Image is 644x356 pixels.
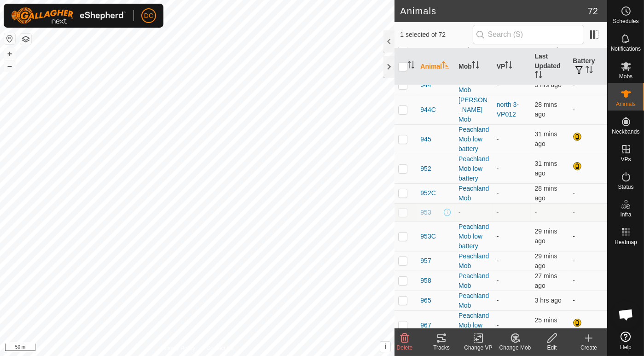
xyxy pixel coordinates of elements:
button: – [4,60,15,71]
p-sorticon: Activate to sort [535,72,542,80]
span: 944 [420,80,431,90]
div: Peachland Mob low battery [458,311,489,340]
div: Tracks [423,344,460,352]
div: Peachland Mob [458,291,489,310]
span: Infra [620,212,631,217]
span: Mobs [619,74,632,79]
td: - [569,95,607,124]
td: - [569,183,607,203]
span: 15 Oct 2025, 12:38 pm [535,160,557,177]
span: 967 [420,321,431,330]
div: Peachland Mob low battery [458,125,489,154]
th: Last Updated [531,48,569,85]
span: 953C [420,232,435,241]
app-display-virtual-paddock-transition: - [497,233,499,240]
span: 15 Oct 2025, 12:41 pm [535,101,557,118]
div: Change Mob [497,344,534,352]
app-display-virtual-paddock-transition: - [497,209,499,216]
div: Edit [534,344,570,352]
app-display-virtual-paddock-transition: - [497,297,499,304]
span: VPs [621,157,631,162]
div: Change VP [460,344,497,352]
span: 945 [420,134,431,144]
app-display-virtual-paddock-transition: - [497,135,499,143]
input: Search (S) [473,25,584,44]
app-display-virtual-paddock-transition: - [497,81,499,88]
span: 72 [588,4,598,18]
span: 15 Oct 2025, 9:12 am [535,81,562,88]
span: 952C [420,188,435,198]
h2: Animals [400,6,587,17]
button: Reset Map [4,33,15,44]
p-sorticon: Activate to sort [472,63,479,70]
a: Privacy Policy [161,344,196,352]
span: i [384,343,386,350]
img: Gallagher Logo [11,7,126,24]
th: Mob [455,48,493,85]
app-display-virtual-paddock-transition: - [497,189,499,197]
span: 15 Oct 2025, 12:38 pm [535,130,557,147]
span: Help [620,344,632,350]
span: 965 [420,296,431,305]
span: 15 Oct 2025, 12:39 pm [535,228,557,245]
a: Help [608,328,644,354]
a: north 3-VP012 [497,101,519,118]
p-sorticon: Activate to sort [442,63,449,70]
td: - [569,203,607,222]
td: - [569,75,607,95]
th: Battery [569,48,607,85]
span: 1 selected of 72 [400,30,472,40]
app-display-virtual-paddock-transition: - [497,277,499,284]
button: + [4,48,15,59]
span: Notifications [611,46,641,52]
div: Create [570,344,607,352]
span: 957 [420,256,431,266]
span: Neckbands [612,129,639,134]
span: Delete [397,344,413,351]
td: - [569,291,607,310]
span: 15 Oct 2025, 12:44 pm [535,316,557,333]
div: Peachland Mob [458,271,489,291]
div: Peachland Mob [458,251,489,271]
app-display-virtual-paddock-transition: - [497,165,499,172]
app-display-virtual-paddock-transition: - [497,321,499,329]
td: - [569,251,607,271]
button: Map Layers [20,34,31,45]
div: [PERSON_NAME] Mob [458,95,489,124]
span: Animals [616,101,636,107]
td: - [569,222,607,251]
div: Peachland Mob [458,184,489,203]
td: - [569,271,607,291]
span: 15 Oct 2025, 12:40 pm [535,252,557,269]
div: - [458,208,489,217]
span: Schedules [613,18,638,24]
th: Animal [417,48,455,85]
span: 15 Oct 2025, 12:41 pm [535,272,557,289]
div: Peachland Mob [458,76,489,95]
app-display-virtual-paddock-transition: - [497,257,499,264]
button: i [380,342,390,352]
span: 953 [420,208,431,217]
p-sorticon: Activate to sort [407,63,415,70]
span: 952 [420,164,431,174]
span: 944C [420,105,435,115]
span: 958 [420,276,431,286]
span: - [535,209,537,216]
span: DC [144,11,153,21]
div: Open chat [612,301,640,328]
p-sorticon: Activate to sort [505,63,512,70]
span: Heatmap [615,239,637,245]
div: Peachland Mob low battery [458,154,489,183]
span: Status [618,184,633,190]
th: VP [493,48,531,85]
p-sorticon: Activate to sort [586,67,593,75]
div: Peachland Mob low battery [458,222,489,251]
span: 15 Oct 2025, 9:43 am [535,297,562,304]
span: 15 Oct 2025, 12:41 pm [535,185,557,202]
a: Contact Us [206,344,233,352]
